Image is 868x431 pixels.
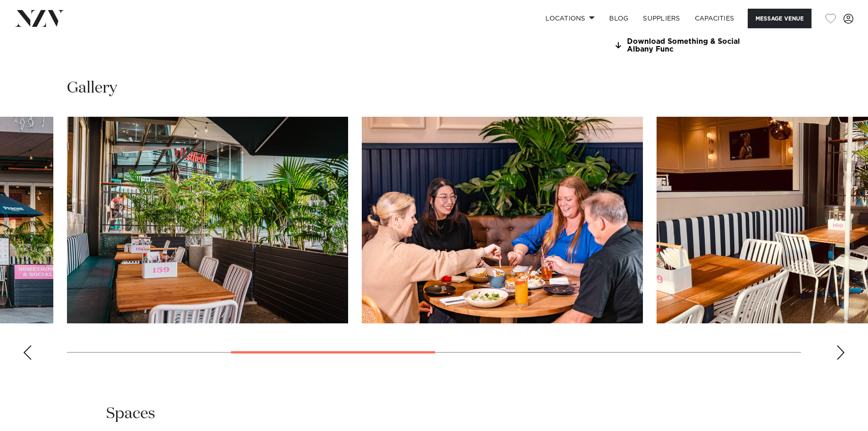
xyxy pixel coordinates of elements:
[15,10,64,26] img: nzv-logo.png
[538,9,602,28] a: Locations
[602,9,636,28] a: BLOG
[688,9,742,28] a: Capacities
[748,9,812,28] button: Message Venue
[614,38,762,53] a: Download Something & Social Albany Func
[636,9,687,28] a: SUPPLIERS
[67,78,117,99] h2: Gallery
[362,117,643,323] swiper-slide: 4 / 9
[67,117,348,323] swiper-slide: 3 / 9
[106,404,155,424] h2: Spaces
